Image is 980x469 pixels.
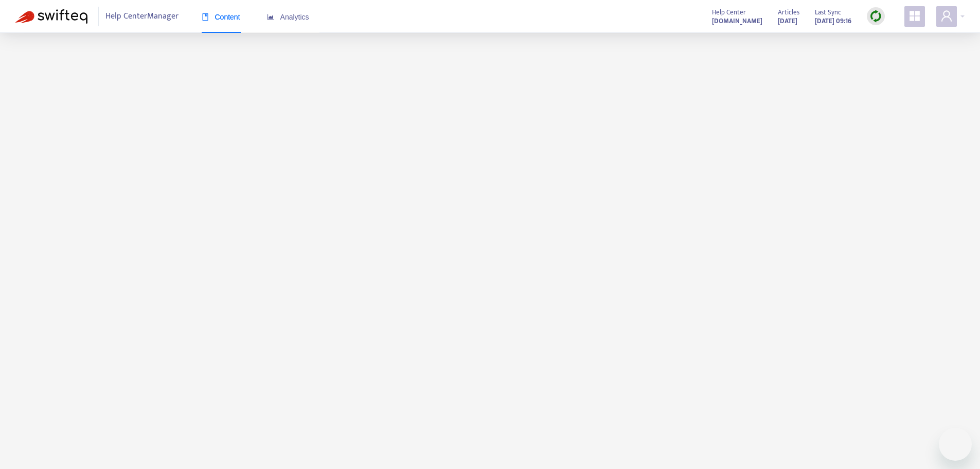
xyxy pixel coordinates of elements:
strong: [DATE] [778,15,797,27]
span: area-chart [267,13,274,21]
span: Help Center [712,7,746,18]
iframe: メッセージングウィンドウを開くボタン [939,428,972,461]
span: Help Center Manager [105,7,179,26]
img: sync.dc5367851b00ba804db3.png [869,10,882,23]
img: Swifteq [15,9,87,24]
span: Last Sync [815,7,841,18]
a: [DOMAIN_NAME] [712,15,762,27]
span: Analytics [267,13,309,21]
strong: [DOMAIN_NAME] [712,15,762,27]
span: book [202,13,209,21]
strong: [DATE] 09:16 [815,15,851,27]
span: Content [202,13,240,21]
span: Articles [778,7,799,18]
span: user [940,10,953,22]
span: appstore [908,10,921,22]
